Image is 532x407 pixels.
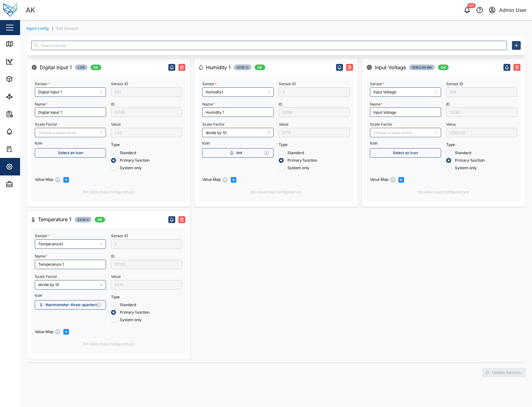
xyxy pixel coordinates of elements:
[111,122,121,127] label: Value
[16,181,35,188] div: Admin
[370,122,392,127] label: Scale Factor
[35,280,106,290] input: Choose a scale factor
[446,82,463,86] label: Sensor ID
[56,27,78,30] div: Edit Sensors
[451,158,485,163] label: Primary function
[16,128,36,135] div: Alarms
[35,148,106,158] button: Select an icon
[111,254,115,258] label: ID
[202,122,225,127] label: Scale Factor
[202,102,215,107] label: Name
[284,165,309,170] label: System only
[97,217,103,222] span: OK
[116,165,142,170] label: System only
[16,93,31,100] div: Sites
[202,128,273,137] input: Choose a scale factor
[78,65,85,70] span: 1.00
[370,140,441,146] div: Icon
[202,82,217,86] label: Sensor
[279,82,296,86] label: Sensor ID
[26,5,35,16] div: AK
[116,158,150,163] label: Primary function
[202,140,273,146] div: Icon
[279,142,350,148] div: Type
[35,254,47,258] label: Name
[441,65,446,70] span: OK
[393,149,418,157] span: Select an icon
[35,293,106,299] div: Icon
[35,102,47,107] label: Name
[370,102,382,107] label: Name
[370,87,441,97] input: Choose a sensor
[40,64,72,71] div: Digital Input 1
[111,234,128,238] label: Sensor ID
[451,150,471,155] label: Standard
[488,6,527,14] button: Admin User
[52,26,53,31] div: /
[35,122,57,127] label: Scale Factor
[16,146,34,153] div: Tasks
[116,310,150,315] label: Primary function
[202,177,221,183] div: Value Map
[412,65,432,70] span: 12182.00 mV
[116,302,136,307] label: Standard
[446,142,517,148] div: Type
[35,234,49,238] label: Sensor
[446,102,450,107] label: ID
[38,216,71,223] div: Temperature 1
[35,140,106,146] div: Icon
[236,149,242,157] span: tint
[35,274,57,279] label: Scale Factor
[16,163,39,170] div: Settings
[111,274,121,279] label: Value
[93,65,98,70] span: OK
[116,150,136,155] label: Standard
[35,300,106,310] button: thermometer-three-quarters
[31,41,507,50] input: Search sensor
[284,150,304,155] label: Standard
[35,189,182,195] div: No value map configured yet
[111,82,128,86] label: Sensor ID
[370,189,517,195] div: No value map configured yet
[237,65,249,70] span: 37.10 %
[111,294,182,300] div: Type
[16,40,30,47] div: Map
[467,3,476,8] div: 40
[375,64,406,71] div: Input Voltage
[116,317,142,322] label: System only
[111,102,115,107] label: ID
[16,76,36,82] div: Assets
[262,149,271,157] button: Remove Icon
[35,87,106,97] input: Choose a sensor
[35,341,182,347] div: No value map configured yet
[35,177,53,183] div: Value Map
[451,165,477,170] label: System only
[202,87,273,97] input: Choose a sensor
[279,122,288,127] label: Value
[45,300,97,309] span: thermometer-three-quarters
[284,158,317,163] label: Primary function
[35,329,53,335] div: Value Map
[111,142,182,148] div: Type
[35,128,106,137] input: Choose a scale factor
[35,239,106,249] input: Choose a sensor
[446,122,456,127] label: Value
[370,82,384,86] label: Sensor
[370,148,441,158] button: Select an icon
[202,148,273,158] button: tint
[16,58,45,65] div: Dashboard
[370,177,388,183] div: Value Map
[35,82,49,86] label: Sensor
[279,102,282,107] label: ID
[3,3,17,17] img: Main Logo
[202,189,350,195] div: No value map configured yet
[206,64,231,71] div: Humidity 1
[26,27,49,30] a: Agent config
[257,65,262,70] span: OK
[94,300,103,309] button: Remove Icon
[58,149,83,157] span: Select an icon
[77,217,89,222] span: 23.10 C
[16,111,38,117] div: Reports
[499,6,527,14] div: Admin User
[370,128,441,137] input: Choose a scale factor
